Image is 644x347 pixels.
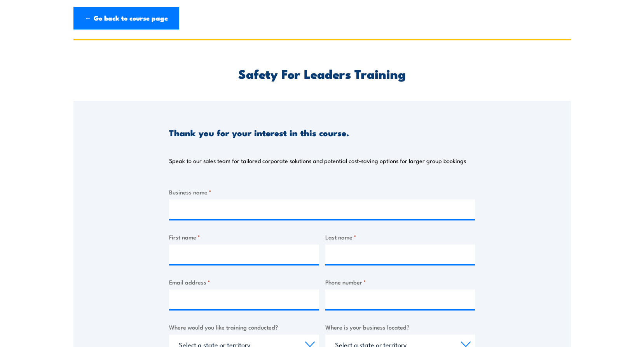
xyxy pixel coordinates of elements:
[169,187,475,196] label: Business name
[169,232,319,241] label: First name
[169,68,475,79] h2: Safety For Leaders Training
[169,278,319,286] label: Email address
[169,157,466,165] p: Speak to our sales team for tailored corporate solutions and potential cost-saving options for la...
[325,278,475,286] label: Phone number
[169,323,319,331] label: Where would you like training conducted?
[325,232,475,241] label: Last name
[73,7,179,30] a: ← Go back to course page
[169,128,349,137] h3: Thank you for your interest in this course.
[325,323,475,331] label: Where is your business located?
